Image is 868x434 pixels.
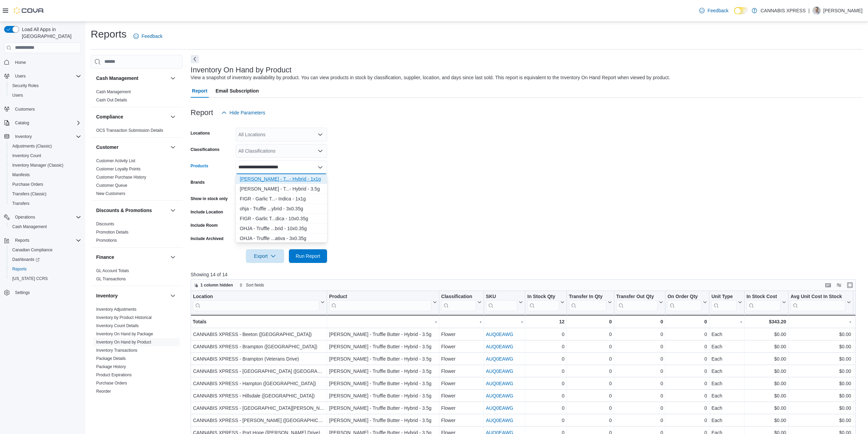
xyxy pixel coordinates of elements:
a: Settings [12,289,32,297]
span: Reports [12,236,81,244]
button: SKU [486,293,523,311]
span: Security Roles [12,83,39,88]
div: In Stock Qty [527,293,559,311]
div: 0 [616,330,663,338]
div: Classification [441,293,476,300]
a: Inventory by Product Historical [96,315,152,320]
div: In Stock Qty [527,293,559,300]
div: 0 [569,330,612,338]
div: On Order Qty [667,293,702,311]
a: Feedback [696,4,731,17]
span: Manifests [10,171,81,179]
button: Home [1,57,84,67]
button: Inventory [12,132,34,141]
button: Users [7,90,84,100]
button: ohja - Truffle Breath Pre-Roll - Hybrid - 3x0.35g [236,204,327,214]
span: Adjustments (Classic) [10,142,81,150]
div: In Stock Cost [746,293,780,311]
span: Promotion Details [96,229,129,235]
div: - [791,318,851,326]
button: Canadian Compliance [7,245,84,255]
a: Customer Queue [96,183,127,188]
button: Inventory [1,132,84,141]
button: Operations [12,213,38,221]
h3: Inventory On Hand by Product [191,66,292,74]
div: [PERSON_NAME] - Truffle Butter - Hybrid - 3.5g [329,355,437,363]
a: Customers [12,105,38,113]
div: Totals [193,318,325,326]
div: 0 [527,355,564,363]
a: Dashboards [7,255,84,264]
div: 0 [667,330,707,338]
span: Users [10,91,81,99]
button: Reports [7,264,84,274]
button: Sort fields [236,281,267,289]
a: Security Roles [10,82,41,90]
span: Reports [10,265,81,273]
div: 0 [667,355,707,363]
div: $343.20 [746,318,786,326]
a: Inventory On Hand by Package [96,332,153,336]
button: Reports [1,236,84,245]
button: In Stock Qty [527,293,564,311]
button: Keyboard shortcuts [824,281,832,289]
label: Include Location [191,209,223,215]
a: Inventory Transactions [96,348,137,353]
div: 12 [527,318,564,326]
div: Avg Unit Cost In Stock [791,293,845,311]
h3: Cash Management [96,75,138,82]
div: Each [711,355,742,363]
div: Flower [441,342,481,351]
div: 0 [667,342,707,351]
span: Purchase Orders [10,180,81,188]
div: 0 [569,355,612,363]
span: Promotions [96,238,117,243]
a: Inventory Count Details [96,323,139,328]
button: Inventory [169,292,177,300]
span: Transfers [10,199,81,208]
h3: Inventory [96,292,118,299]
span: Home [15,60,26,65]
a: Reports [10,265,29,273]
div: Location [193,293,319,300]
div: Discounts & Promotions [91,220,182,247]
span: Canadian Compliance [12,247,53,253]
button: Catalog [1,118,84,128]
div: Finance [91,267,182,286]
button: Security Roles [7,81,84,90]
a: Feedback [131,29,165,43]
span: Operations [12,213,81,221]
a: Customer Activity List [96,158,135,163]
h3: Compliance [96,113,123,120]
a: OCS Transaction Submission Details [96,128,163,133]
a: Cash Management [96,89,131,94]
h3: Customer [96,144,118,151]
div: CANNABIS XPRESS - [GEOGRAPHIC_DATA] ([GEOGRAPHIC_DATA]) [193,367,325,375]
label: Include Room [191,223,218,228]
a: AUQ0EAWG [486,405,513,411]
span: Customers [12,105,81,113]
div: SKU URL [486,293,517,311]
button: Transfers [7,199,84,208]
input: Dark Mode [734,7,748,14]
div: Inventory [91,305,182,406]
button: In Stock Cost [746,293,786,311]
a: Product Expirations [96,373,132,377]
div: 0 [616,318,663,326]
button: Inventory Count [7,151,84,160]
div: 0 [569,342,612,351]
span: Operations [15,214,35,220]
a: Manifests [10,171,32,179]
div: Classification [441,293,476,311]
a: AUQ0EAWG [486,393,513,398]
a: New Customers [96,191,125,196]
button: Customers [1,104,84,114]
span: Inventory [15,134,32,139]
button: Hide Parameters [219,106,268,120]
div: OHJA - Truffle ...ativa - 3x0.35g [240,235,323,242]
button: Cash Management [96,75,167,82]
div: ohja - Truffle ...ybrid - 3x0.35g [240,205,323,212]
div: Customer [91,157,182,200]
button: OHJA - Truffle Breath Pre-Roll - Hybrid - 10x0.35g [236,224,327,234]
